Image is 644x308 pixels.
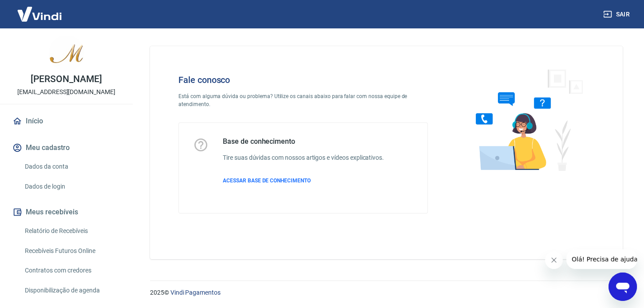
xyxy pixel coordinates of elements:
a: Recebíveis Futuros Online [21,242,122,260]
span: Olá! Precisa de ajuda? [5,6,75,13]
a: Início [11,111,122,131]
a: Dados da conta [21,158,122,176]
button: Meu cadastro [11,138,122,158]
a: ACESSAR BASE DE CONHECIMENTO [223,177,384,185]
img: Fale conosco [458,60,593,179]
p: Está com alguma dúvida ou problema? Utilize os canais abaixo para falar com nossa equipe de atend... [178,92,428,108]
button: Meus recebíveis [11,202,122,222]
p: 2025 © [150,288,623,297]
iframe: Fechar mensagem [545,251,563,269]
iframe: Mensagem da empresa [566,249,637,269]
h5: Base de conhecimento [223,137,384,146]
iframe: Botão para abrir a janela de mensagens [608,272,637,301]
h6: Tire suas dúvidas com nossos artigos e vídeos explicativos. [223,153,384,162]
a: Vindi Pagamentos [170,289,221,296]
span: ACESSAR BASE DE CONHECIMENTO [223,178,311,184]
img: Vindi [11,0,68,28]
h4: Fale conosco [178,75,428,85]
img: e4fcbad3-fe4a-4f9a-b07f-b65b6c998483.jpeg [49,36,84,71]
p: [PERSON_NAME] [31,75,102,84]
a: Relatório de Recebíveis [21,222,122,240]
a: Disponibilização de agenda [21,281,122,300]
p: [EMAIL_ADDRESS][DOMAIN_NAME] [17,87,115,97]
button: Sair [601,6,633,23]
a: Dados de login [21,178,122,196]
a: Contratos com credores [21,261,122,280]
